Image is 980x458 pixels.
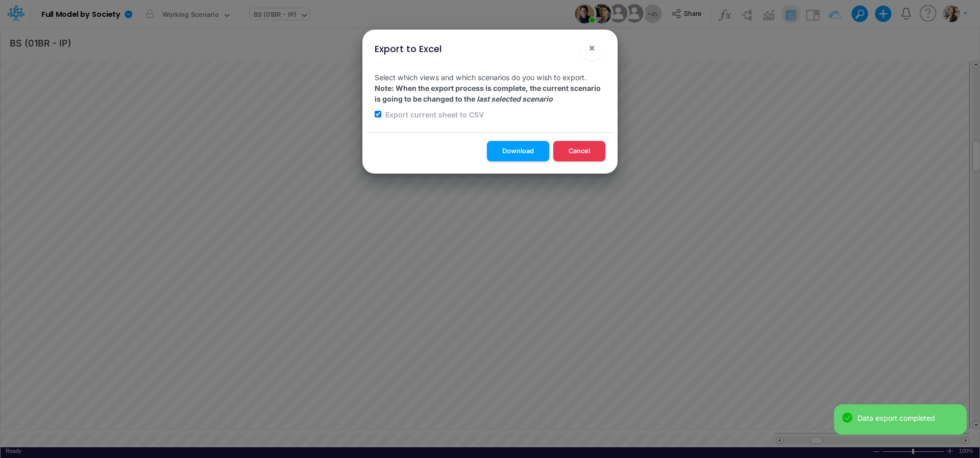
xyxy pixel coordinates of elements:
button: Cancel [553,141,605,161]
div: Export to Excel [375,42,442,56]
span: × [589,41,595,54]
strong: Note: When the export process is complete, the current scenario is going to be changed to the [375,84,601,103]
em: last selected scenario [477,94,553,103]
div: Select which views and which scenarios do you wish to export. [366,64,614,132]
button: Download [487,141,549,161]
button: Close [579,36,604,60]
div: Data export completed [857,413,959,423]
label: Export current sheet to CSV [384,109,484,120]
